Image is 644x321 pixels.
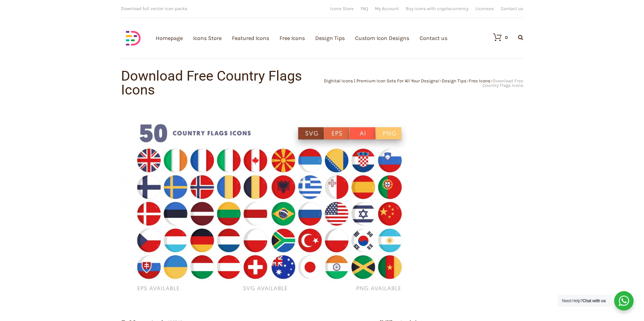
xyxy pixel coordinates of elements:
[482,78,523,88] span: Download Free Country Flags Icons
[375,6,399,11] a: My Account
[562,298,606,303] span: Need Help?
[121,109,419,308] img: Download Country Flags Icons
[121,69,322,97] h1: Download Free Country Flags Icons
[583,298,606,303] strong: Chat with us
[475,6,494,11] a: Licenses
[406,6,469,11] a: Buy icons with cryptocurrency
[330,6,354,11] a: Icons Store
[501,6,523,11] a: Contact us
[442,78,466,83] a: Design Tips
[486,33,508,41] a: 0
[361,6,368,11] a: FAQ
[469,78,490,83] a: Free Icons
[324,78,439,83] a: Dighital Icons | Premium Icon Sets For All Your Designs!
[505,35,508,40] div: 0
[322,79,523,88] div: > > >
[121,6,187,11] span: Download full vector icon packs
